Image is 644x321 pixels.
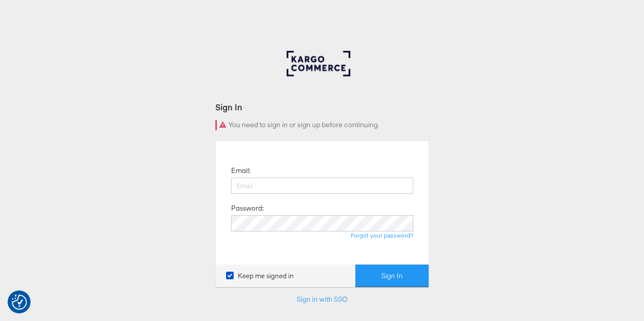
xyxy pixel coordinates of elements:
button: Sign In [355,265,429,287]
label: Password: [231,203,264,213]
div: Sign In [215,101,429,113]
button: Consent Preferences [12,295,27,310]
input: Email [231,178,413,194]
label: Email: [231,166,250,176]
a: Forgot your password? [351,231,413,239]
label: Keep me signed in [226,271,294,281]
a: Sign in with SSO [297,295,348,304]
img: Revisit consent button [12,295,27,310]
div: You need to sign in or sign up before continuing. [215,120,429,130]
